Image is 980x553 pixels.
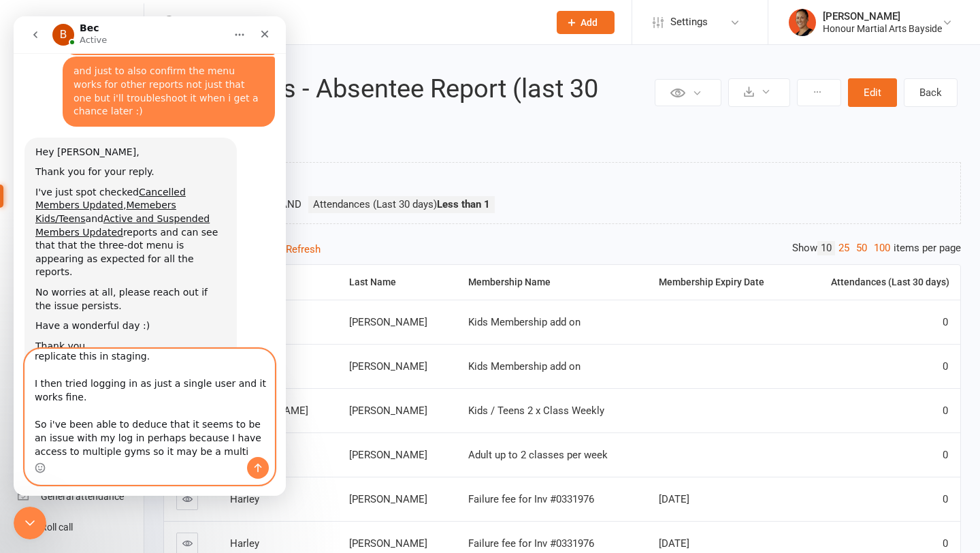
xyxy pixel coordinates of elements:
div: Thank you, [22,323,212,337]
span: Adult up to 2 classes per week [468,449,608,461]
span: Failure fee for Inv #0331976 [468,537,594,550]
p: Active [66,17,93,31]
div: and just to also confirm the menu works for other reports not just that one but i'll troubleshoot... [60,48,250,101]
button: Add [557,11,615,34]
span: 0 [943,405,948,417]
div: Attendances (Last 30 days) [808,277,949,287]
a: Active and Suspended Members Updated [22,197,196,221]
div: Show items per page [792,241,961,255]
button: Edit [848,78,897,107]
span: 0 [943,449,948,461]
span: [PERSON_NAME] [349,449,427,461]
button: Send a message… [233,441,255,462]
a: General attendance kiosk mode [18,481,144,512]
a: 50 [853,241,870,255]
span: [PERSON_NAME] [349,537,427,550]
div: Showing of rows [163,241,961,257]
span: [DATE] [659,537,689,550]
div: Membership Name [468,277,636,287]
a: 100 [870,241,894,255]
span: Kids Membership add on [468,316,581,328]
iframe: Intercom live chat [14,507,46,539]
div: Honour Martial Arts Bayside [823,22,942,35]
div: I've just spot checked , and reports and can see that that the three-dot menu is appearing as exp... [22,170,212,263]
div: Hey [PERSON_NAME], [22,129,212,143]
div: and just to also confirm the menu works for other reports not just that one but i'll troubleshoot... [49,40,261,110]
span: Kids Membership add on [468,360,581,373]
span: Settings [670,7,708,37]
a: Roll call [18,512,144,543]
span: [DATE] [659,493,689,505]
iframe: Intercom live chat [14,16,286,496]
div: Hey [PERSON_NAME],Thank you for your reply.I've just spot checkedCancelled Members Updated,Memebe... [11,121,223,358]
textarea: Message… [12,333,261,441]
span: [PERSON_NAME] [349,360,427,373]
a: 25 [835,241,853,255]
div: Membership Expiry Date [659,277,785,287]
span: 0 [943,360,948,373]
a: Clubworx [16,14,50,48]
span: 0 [943,537,948,550]
div: Close [239,5,263,30]
div: Melina says… [11,40,261,121]
h2: Members - Absentee Report (last 30 Days) [187,75,651,132]
span: [PERSON_NAME] [349,316,427,328]
button: Refresh [286,241,321,257]
span: Harley [230,493,259,505]
span: Failure fee for Inv #0331976 [468,493,594,505]
span: Harley [230,537,259,550]
div: Last Name [349,277,445,287]
img: thumb_image1722232694.png [789,9,816,36]
span: 0 [943,493,948,505]
div: General attendance [41,491,124,502]
button: Emoji picker [21,446,32,457]
button: Home [213,5,239,31]
strong: Less than 1 [437,198,490,210]
div: No worries at all, please reach out if the issue persists. [22,270,212,296]
span: Kids / Teens 2 x Class Weekly [468,405,604,417]
span: 0 [943,316,948,328]
span: Add [581,17,598,28]
a: Back [904,78,958,107]
div: Roll call [41,522,73,533]
span: [PERSON_NAME] [349,493,427,505]
input: Search... [179,13,539,32]
div: Thank you for your reply. [22,149,212,163]
a: Cancelled Members Updated [22,170,172,195]
div: Bec says… [11,121,261,388]
a: 10 [817,241,835,255]
div: [PERSON_NAME] [823,10,942,22]
span: [PERSON_NAME] [349,405,427,417]
div: Have a wonderful day :) [22,303,212,317]
span: Attendances (Last 30 days) [313,198,490,210]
